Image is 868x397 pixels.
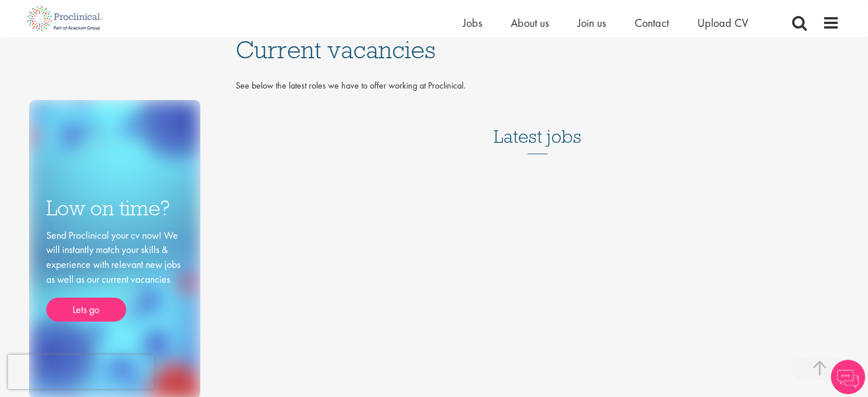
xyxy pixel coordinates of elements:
div: Send Proclinical your cv now! We will instantly match your skills & experience with relevant new ... [46,228,183,322]
img: Chatbot [831,360,865,394]
iframe: reCAPTCHA [8,355,154,389]
a: Upload CV [697,15,748,30]
a: About us [511,15,549,30]
a: Contact [635,15,669,30]
span: Current vacancies [236,34,435,65]
p: See below the latest roles we have to offer working at Proclinical. [236,79,839,93]
h3: Low on time? [46,197,183,219]
a: Join us [578,15,606,30]
a: Jobs [463,15,482,30]
h3: Latest jobs [494,98,582,154]
a: Lets go [46,298,126,322]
